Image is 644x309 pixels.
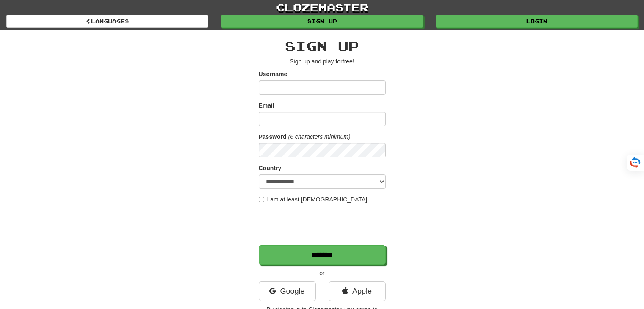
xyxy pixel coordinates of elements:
[259,164,282,172] label: Country
[259,70,287,78] label: Username
[259,269,386,277] p: or
[259,57,386,66] p: Sign up and play for !
[259,197,264,202] input: I am at least [DEMOGRAPHIC_DATA]
[259,132,287,141] label: Password
[259,39,386,53] h2: Sign up
[259,101,274,110] label: Email
[343,58,353,65] u: free
[259,208,387,241] iframe: reCAPTCHA
[259,281,316,301] a: Google
[259,195,368,204] label: I am at least [DEMOGRAPHIC_DATA]
[6,15,208,28] a: Languages
[436,15,638,28] a: Login
[288,133,351,140] em: (6 characters minimum)
[221,15,423,28] a: Sign up
[329,281,386,301] a: Apple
